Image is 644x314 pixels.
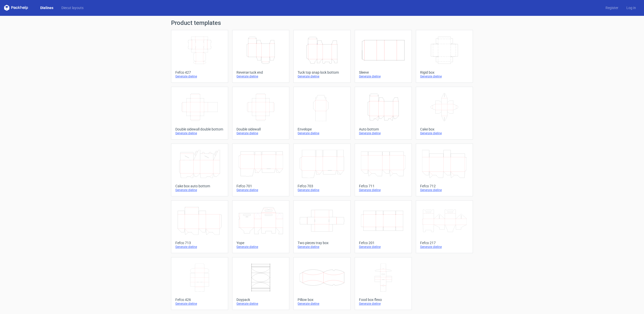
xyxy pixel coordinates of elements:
div: Generate dieline [175,74,224,78]
div: Doypack [236,298,285,302]
div: Fefco 703 [298,184,346,188]
div: Generate dieline [359,131,408,135]
div: Fefco 711 [359,184,408,188]
div: Fefco 201 [359,241,408,245]
a: Fefco 201Generate dieline [355,200,412,253]
a: Fefco 701Generate dieline [232,144,289,196]
div: Rigid box [420,70,469,74]
a: DoypackGenerate dieline [232,257,289,310]
div: Generate dieline [175,302,224,306]
div: Fefco 713 [175,241,224,245]
div: Generate dieline [236,188,285,192]
a: Auto bottomGenerate dieline [355,87,412,140]
div: Generate dieline [236,302,285,306]
a: Rigid boxGenerate dieline [416,30,473,83]
div: Generate dieline [298,131,346,135]
div: Generate dieline [236,74,285,78]
a: SleeveGenerate dieline [355,30,412,83]
a: Fefco 713Generate dieline [171,200,228,253]
div: Generate dieline [420,131,469,135]
div: Generate dieline [236,245,285,249]
a: Fefco 711Generate dieline [355,144,412,196]
div: Generate dieline [359,74,408,78]
div: Cake box [420,127,469,131]
div: Generate dieline [359,302,408,306]
a: Diecut layouts [57,5,88,10]
a: Dielines [36,5,57,10]
a: Log in [622,5,640,10]
a: Two pieces tray boxGenerate dieline [293,200,350,253]
div: Generate dieline [236,131,285,135]
div: Yope [236,241,285,245]
div: Two pieces tray box [298,241,346,245]
div: Cake box auto bottom [175,184,224,188]
div: Fefco 712 [420,184,469,188]
a: Fefco 703Generate dieline [293,144,350,196]
a: Cake box auto bottomGenerate dieline [171,144,228,196]
div: Fefco 426 [175,298,224,302]
div: Generate dieline [359,245,408,249]
a: Reverse tuck endGenerate dieline [232,30,289,83]
div: Generate dieline [298,74,346,78]
a: Tuck top snap lock bottomGenerate dieline [293,30,350,83]
div: Reverse tuck end [236,70,285,74]
div: Generate dieline [175,188,224,192]
a: Fefco 712Generate dieline [416,144,473,196]
div: Double sidewall [236,127,285,131]
div: Generate dieline [298,302,346,306]
div: Generate dieline [175,131,224,135]
a: Fefco 426Generate dieline [171,257,228,310]
a: EnvelopeGenerate dieline [293,87,350,140]
a: Cake boxGenerate dieline [416,87,473,140]
a: Food box flexoGenerate dieline [355,257,412,310]
a: Double sidewallGenerate dieline [232,87,289,140]
div: Generate dieline [298,245,346,249]
a: Pillow boxGenerate dieline [293,257,350,310]
div: Fefco 217 [420,241,469,245]
div: Generate dieline [420,188,469,192]
a: YopeGenerate dieline [232,200,289,253]
div: Double sidewall double bottom [175,127,224,131]
div: Fefco 701 [236,184,285,188]
div: Generate dieline [298,188,346,192]
a: Fefco 217Generate dieline [416,200,473,253]
div: Envelope [298,127,346,131]
div: Tuck top snap lock bottom [298,70,346,74]
div: Food box flexo [359,298,408,302]
div: Sleeve [359,70,408,74]
div: Generate dieline [420,74,469,78]
h1: Product templates [171,20,473,26]
div: Auto bottom [359,127,408,131]
a: Register [601,5,622,10]
div: Pillow box [298,298,346,302]
div: Generate dieline [175,245,224,249]
div: Generate dieline [420,245,469,249]
a: Double sidewall double bottomGenerate dieline [171,87,228,140]
div: Fefco 427 [175,70,224,74]
div: Generate dieline [359,188,408,192]
a: Fefco 427Generate dieline [171,30,228,83]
